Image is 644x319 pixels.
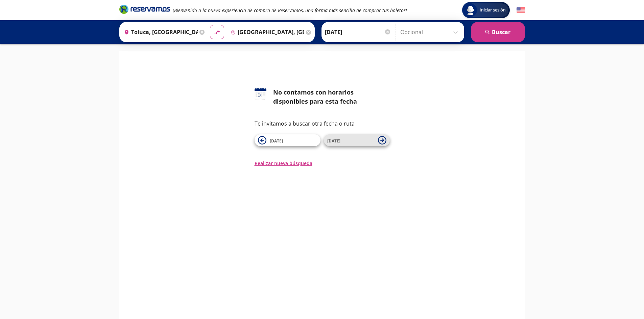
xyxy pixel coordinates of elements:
button: [DATE] [255,134,320,146]
em: ¡Bienvenido a la nueva experiencia de compra de Reservamos, una forma más sencilla de comprar tus... [173,7,407,14]
input: Buscar Destino [228,24,304,41]
p: Te invitamos a buscar otra fecha o ruta [255,119,390,128]
button: Buscar [471,22,525,42]
input: Buscar Origen [121,24,198,41]
div: No contamos con horarios disponibles para esta fecha [273,88,390,106]
button: English [517,6,525,15]
span: [DATE] [327,138,340,144]
span: Iniciar sesión [477,7,508,14]
input: Opcional [400,24,461,41]
input: Elegir Fecha [325,24,391,41]
a: Brand Logo [119,4,170,16]
i: Brand Logo [119,4,170,14]
button: Realizar nueva búsqueda [255,160,312,167]
button: [DATE] [324,134,390,146]
span: [DATE] [270,138,283,144]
